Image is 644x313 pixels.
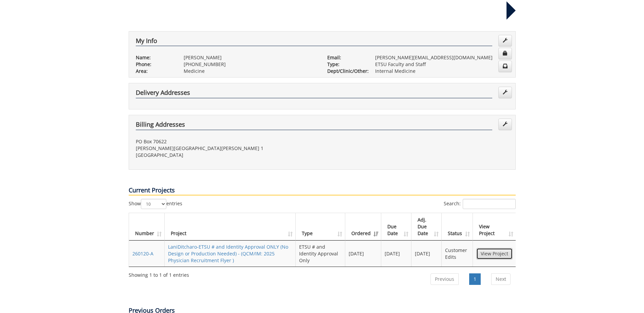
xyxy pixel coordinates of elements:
[129,213,165,241] th: Number: activate to sort column ascending
[469,273,481,285] a: 1
[375,68,509,75] p: Internal Medicine
[345,241,381,267] td: [DATE]
[476,248,513,259] a: View Project
[411,213,442,241] th: Adj. Due Date: activate to sort column ascending
[141,199,166,209] select: Showentries
[184,68,317,75] p: Medicine
[498,48,512,59] a: Change Password
[444,199,516,209] label: Search:
[327,61,365,68] p: Type:
[136,61,173,68] p: Phone:
[375,61,509,68] p: ETSU Faculty and Staff
[136,54,173,61] p: Name:
[463,199,516,209] input: Search:
[184,54,317,61] p: [PERSON_NAME]
[136,138,317,145] p: PO Box 70622
[136,152,317,159] p: [GEOGRAPHIC_DATA]
[296,241,345,267] td: ETSU # and Identity Approval Only
[136,89,492,98] h4: Delivery Addresses
[498,119,512,130] a: Edit Addresses
[327,54,365,61] p: Email:
[327,68,365,75] p: Dept/Clinic/Other:
[498,87,512,98] a: Edit Addresses
[168,244,288,264] a: LaniDitcharo-ETSU # and Identity Approval ONLY (No Design or Production Needed) - (QCM/IM: 2025 P...
[381,241,411,267] td: [DATE]
[442,213,473,241] th: Status: activate to sort column ascending
[129,269,189,278] div: Showing 1 to 1 of 1 entries
[381,213,411,241] th: Due Date: activate to sort column ascending
[296,213,345,241] th: Type: activate to sort column ascending
[430,273,459,285] a: Previous
[136,145,317,152] p: [PERSON_NAME][GEOGRAPHIC_DATA][PERSON_NAME] 1
[129,199,182,209] label: Show entries
[136,121,492,130] h4: Billing Addresses
[136,68,173,75] p: Area:
[132,250,153,257] a: 260120-A
[184,61,317,68] p: [PHONE_NUMBER]
[375,54,509,61] p: [PERSON_NAME][EMAIL_ADDRESS][DOMAIN_NAME]
[165,213,296,241] th: Project: activate to sort column ascending
[129,186,516,195] p: Current Projects
[411,241,442,267] td: [DATE]
[442,241,473,267] td: Customer Edits
[473,213,516,241] th: View Project: activate to sort column ascending
[491,273,511,285] a: Next
[345,213,381,241] th: Ordered: activate to sort column ascending
[136,38,492,46] h4: My Info
[498,35,512,46] a: Edit Info
[498,61,512,72] a: Change Communication Preferences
